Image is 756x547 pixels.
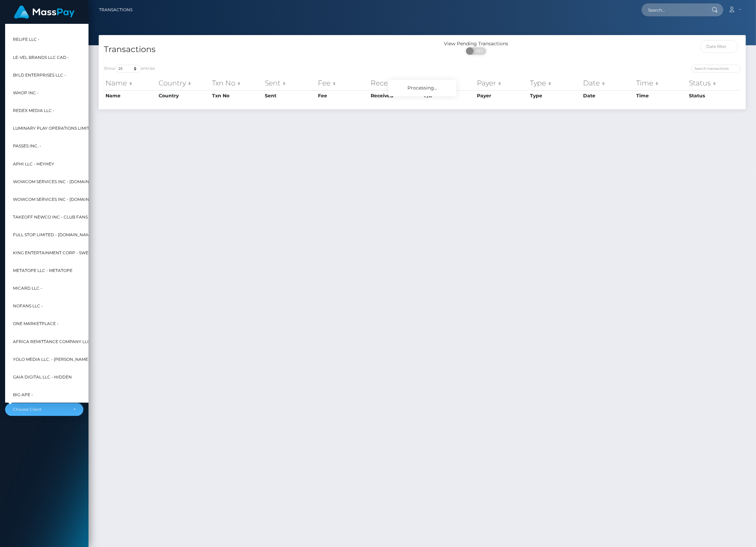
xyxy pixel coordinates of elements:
[476,90,529,101] th: Payer
[13,142,41,151] span: Passes Inc. -
[422,40,530,47] div: View Pending Transactions
[104,65,155,73] label: Show entries
[316,76,369,90] th: Fee
[157,90,210,101] th: Country
[388,80,456,96] div: Processing...
[691,65,741,73] input: Search transactions
[581,90,634,101] th: Date
[13,35,39,44] span: RELIFE LLC -
[700,40,738,53] input: Date filter
[13,266,73,275] span: Metatope LLC - MetaTope
[13,106,54,115] span: RedEx Media LLC -
[316,90,369,101] th: Fee
[423,76,476,90] th: F/X
[13,71,66,80] span: BYLD Enterprises LLC -
[115,65,141,73] select: Showentries
[470,47,487,55] span: OFF
[210,76,263,90] th: Txn No
[104,76,157,90] th: Name
[13,177,152,186] span: WOWCOM Services Inc - [DOMAIN_NAME] [GEOGRAPHIC_DATA]
[13,355,90,364] span: YOLO Media LLC. - [PERSON_NAME]
[104,90,157,101] th: Name
[13,89,39,97] span: Whop Inc -
[369,90,422,101] th: Received
[13,53,69,62] span: Le-Vel Brands LLC CAD -
[13,230,94,239] span: Full Stop Limited - [DOMAIN_NAME]
[13,319,59,328] span: One MarketPlace -
[13,373,72,382] span: GAIA DIGITAL LLC - Hidden
[529,76,582,90] th: Type
[688,76,741,90] th: Status
[13,337,116,346] span: Africa Remittance Company LLC - SikaCash
[5,403,83,416] button: Choose Client
[14,5,75,19] img: MassPay Logo
[369,76,422,90] th: Received
[13,407,68,412] div: Choose Client
[13,302,43,310] span: NoFans LLC -
[104,44,417,55] h4: Transactions
[263,76,316,90] th: Sent
[13,390,33,399] span: Big Ape -
[581,76,634,90] th: Date
[99,3,132,17] a: Transactions
[13,124,134,133] span: Luminary Play Operations Limited - Megabonanza
[634,90,688,101] th: Time
[634,76,688,90] th: Time
[476,76,529,90] th: Payer
[263,90,316,101] th: Sent
[13,248,97,257] span: King Entertainment Corp - Sweeps
[157,76,210,90] th: Country
[13,284,42,293] span: MiCard LLC -
[13,160,54,168] span: APHI LLC - HeyHey
[13,213,88,222] span: Takeoff Newco Inc - Club Fans
[13,195,116,204] span: WOWCOM Services Inc - [DOMAIN_NAME] CAN
[688,90,741,101] th: Status
[642,3,706,16] input: Search...
[529,90,582,101] th: Type
[210,90,263,101] th: Txn No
